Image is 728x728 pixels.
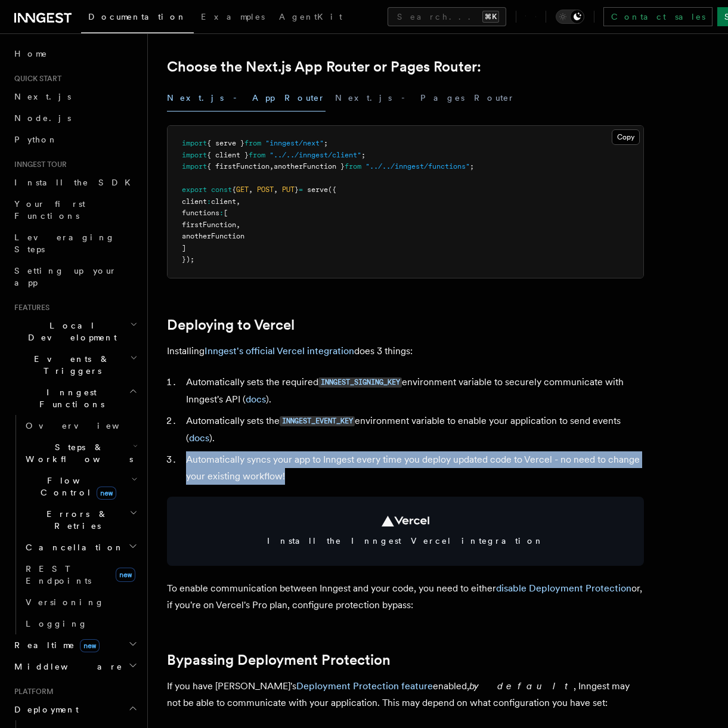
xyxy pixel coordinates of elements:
button: Flow Controlnew [21,470,140,503]
button: Copy [612,129,640,145]
a: AgentKit [272,4,349,32]
span: "../../inngest/client" [269,151,361,159]
span: Install the Inngest Vercel integration [181,535,630,547]
span: PUT [282,185,295,194]
span: ({ [328,185,336,194]
span: Examples [201,12,265,21]
span: Features [10,303,49,312]
span: new [80,639,100,652]
code: INNGEST_SIGNING_KEY [318,377,402,388]
a: Setting up your app [10,260,140,293]
span: ; [324,139,328,147]
button: Next.js - Pages Router [335,85,515,111]
span: Setting up your app [14,266,117,287]
span: Local Development [10,320,130,343]
span: export [182,185,207,194]
span: client [211,197,236,206]
span: , [249,185,253,194]
span: : [219,209,224,217]
a: Deploying to Vercel [167,317,295,333]
span: Versioning [26,597,104,607]
button: Cancellation [21,537,140,558]
span: Leveraging Steps [14,233,115,254]
kbd: ⌘K [482,11,499,23]
span: { firstFunction [207,162,269,171]
li: Automatically syncs your app to Inngest every time you deploy updated code to Vercel - no need to... [182,451,644,485]
a: Choose the Next.js App Router or Pages Router: [167,58,481,75]
span: Realtime [10,639,100,651]
span: Home [14,48,48,60]
li: Automatically sets the environment variable to enable your application to send events ( ). [182,413,644,447]
span: AgentKit [279,12,342,21]
span: ] [182,244,186,252]
button: Next.js - App Router [167,85,326,111]
p: If you have [PERSON_NAME]'s enabled, , Inngest may not be able to communicate with your applicati... [167,678,644,711]
a: Overview [21,415,140,436]
p: To enable communication between Inngest and your code, you need to either or, if you're on Vercel... [167,580,644,614]
button: Steps & Workflows [21,436,140,470]
span: from [249,151,265,159]
span: : [207,197,211,206]
button: Local Development [10,315,140,348]
span: Install the SDK [14,178,138,187]
span: Events & Triggers [10,353,130,377]
span: REST Endpoints [26,564,91,586]
span: firstFunction [182,221,236,229]
span: "../../inngest/functions" [365,162,470,171]
span: new [97,487,116,500]
span: Next.js [14,92,71,101]
p: Installing does 3 things: [167,343,644,360]
button: Middleware [10,656,140,677]
a: Bypassing Deployment Protection [167,652,391,668]
span: "inngest/next" [265,139,324,147]
em: by default [469,680,574,692]
button: Deployment [10,699,140,720]
span: Logging [26,619,88,628]
span: Deployment [10,704,79,715]
span: from [345,162,361,171]
span: import [182,162,207,171]
span: } [295,185,299,194]
span: Inngest tour [10,160,67,169]
a: Examples [194,4,272,32]
span: Middleware [10,661,123,673]
a: Documentation [81,4,194,33]
span: { client } [207,151,249,159]
span: Documentation [88,12,187,21]
span: import [182,139,207,147]
span: serve [307,185,328,194]
span: anotherFunction [182,232,244,240]
span: Cancellation [21,541,124,553]
span: functions [182,209,219,217]
a: Your first Functions [10,193,140,227]
a: Contact sales [603,7,712,26]
span: Node.js [14,113,71,123]
span: , [236,197,240,206]
span: { [232,185,236,194]
span: new [116,568,135,582]
span: ; [470,162,474,171]
span: anotherFunction } [274,162,345,171]
a: REST Endpointsnew [21,558,140,591]
span: Inngest Functions [10,386,129,410]
a: docs [189,432,209,444]
span: client [182,197,207,206]
span: from [244,139,261,147]
code: INNGEST_EVENT_KEY [280,416,355,426]
a: Next.js [10,86,140,107]
a: docs [246,394,266,405]
button: Realtimenew [10,634,140,656]
span: Overview [26,421,148,430]
button: Inngest Functions [10,382,140,415]
a: Deployment Protection feature [296,680,433,692]
span: Errors & Retries [21,508,129,532]
span: Quick start [10,74,61,83]
a: Leveraging Steps [10,227,140,260]
span: , [274,185,278,194]
span: import [182,151,207,159]
a: INNGEST_SIGNING_KEY [318,376,402,388]
a: Versioning [21,591,140,613]
span: , [269,162,274,171]
span: { serve } [207,139,244,147]
span: Your first Functions [14,199,85,221]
